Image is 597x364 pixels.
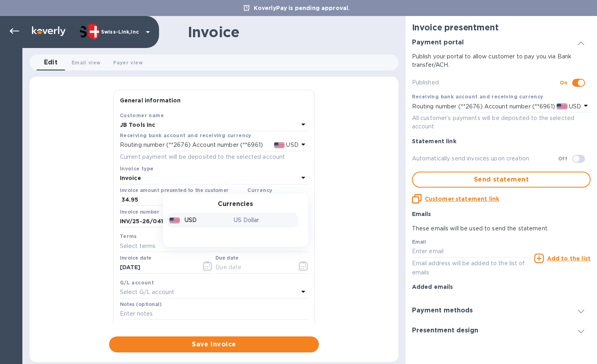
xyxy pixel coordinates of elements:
h3: Payment portal [412,39,464,46]
p: KoverlyPay is pending approval. [250,4,354,12]
b: Currency [247,187,272,193]
p: Select terms [120,242,156,250]
span: Payer view [113,58,142,67]
img: USD [169,218,180,223]
b: G/L account [120,280,154,286]
p: Automatically send invoices upon creation [412,154,558,163]
b: General information [120,97,181,104]
p: US Dollar [234,216,295,224]
h1: Invoice [188,24,239,40]
u: Add to the list [547,255,591,262]
input: Enter notes [120,308,308,320]
button: Send statement [412,172,591,188]
p: Email address will be added to the list of emails [412,259,530,277]
label: Invoice amount presented to the customer [120,188,229,193]
b: Terms [120,233,137,239]
input: Due date [215,262,291,274]
input: Select date [120,262,195,274]
p: Publish your portal to allow customer to pay you via Bank transfer/ACH. [412,52,591,69]
label: Due date [215,256,238,261]
b: Invoice [120,175,141,181]
p: Statement link [412,137,591,145]
p: Swiss-Link,Inc [101,29,141,35]
label: Invoice number [120,210,159,214]
span: Edit [44,57,58,68]
b: Off [558,156,567,162]
span: USD [567,103,581,110]
p: Published [412,78,560,87]
h3: Presentment design [412,327,478,334]
label: Email [412,240,426,245]
span: Save invoice [115,340,312,349]
b: On [560,80,567,86]
u: Customer statement link [425,196,499,202]
p: Select G/L account [120,288,174,296]
label: Invoice date [120,256,151,261]
span: Send statement [419,175,583,184]
button: Save invoice [109,336,319,352]
h2: Invoice presentment [412,22,591,32]
h3: Currencies [218,200,253,208]
img: Logo [32,26,66,36]
span: USD [285,142,298,148]
p: USD [185,216,197,224]
img: USD [557,104,567,109]
p: These emails will be used to send the statement. [412,224,591,233]
h3: Payment methods [412,307,473,314]
b: Invoice type [120,166,154,172]
p: Emails [412,210,591,218]
img: USD [274,142,285,148]
p: Routing number (**2676) Account number (**6961) [412,102,555,111]
b: Receiving bank account and receiving currency [120,132,251,138]
input: Enter invoice amount [121,194,244,206]
b: Receiving bank account and receiving currency [412,94,543,100]
p: Added emails [412,283,591,291]
p: Current payment will be deposited to the selected account [120,153,308,161]
p: Routing number (**2676) Account number (**6961) [120,141,263,149]
b: JB Tools Inc [120,122,155,128]
input: Enter invoice number [120,216,308,228]
b: Customer name [120,112,164,118]
input: Enter email [412,246,530,258]
label: Notes (optional) [120,302,162,307]
span: Email view [72,58,100,67]
p: All customer’s payments will be deposited to the selected account [412,114,591,131]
